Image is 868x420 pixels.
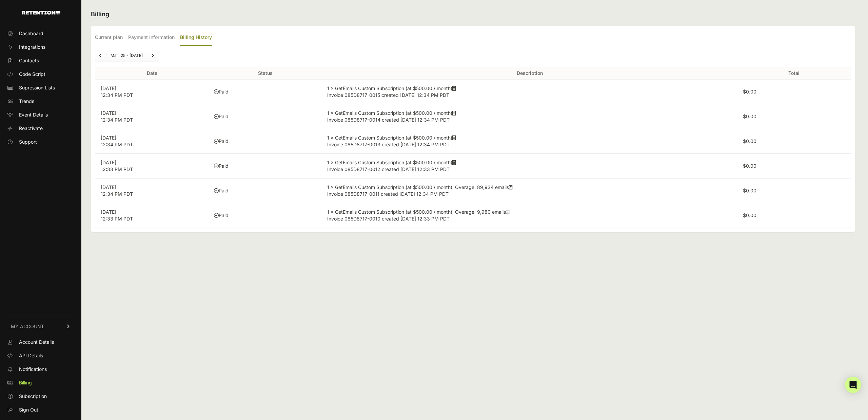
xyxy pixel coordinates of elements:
[4,96,77,107] a: Trends
[180,30,212,46] label: Billing History
[19,84,55,91] span: Supression Lists
[743,113,756,119] label: $0.00
[128,30,175,46] label: Payment Information
[327,216,450,222] span: Invoice 085D8717-0010 created [DATE] 12:33 PM PDT
[101,134,203,148] p: [DATE] 12:34 PM PDT
[209,104,322,129] td: Paid
[19,125,43,132] span: Reactivate
[19,379,32,386] span: Billing
[4,42,77,52] a: Integrations
[322,154,737,178] td: 1 × GetEmails Custom Subscription (at $500.00 / month)
[101,110,203,123] p: [DATE] 12:34 PM PDT
[737,67,851,80] th: Total
[91,9,855,19] h2: Billing
[743,89,756,94] label: $0.00
[322,129,737,154] td: 1 × GetEmails Custom Subscription (at $500.00 / month)
[4,28,77,39] a: Dashboard
[22,11,60,15] img: Retention.com
[101,184,203,197] p: [DATE] 12:34 PM PDT
[209,67,322,80] th: Status
[743,188,756,193] label: $0.00
[4,316,77,337] a: MY ACCOUNT
[322,67,737,80] th: Description
[11,323,44,330] span: MY ACCOUNT
[95,67,209,80] th: Date
[106,53,147,58] li: Mar '25 - [DATE]
[4,377,77,388] a: Billing
[327,142,450,147] span: Invoice 085D8717-0013 created [DATE] 12:34 PM PDT
[4,136,77,147] a: Support
[19,57,39,64] span: Contacts
[743,212,756,218] label: $0.00
[147,50,158,61] a: Next
[19,98,34,105] span: Trends
[845,377,861,393] div: Open Intercom Messenger
[19,71,45,78] span: Code Script
[743,163,756,169] label: $0.00
[95,30,123,46] label: Current plan
[19,366,47,373] span: Notifications
[4,404,77,415] a: Sign Out
[95,50,106,61] a: Previous
[327,92,449,98] span: Invoice 085D8717-0015 created [DATE] 12:34 PM PDT
[101,209,203,222] p: [DATE] 12:33 PM PDT
[4,350,77,361] a: API Details
[4,364,77,375] a: Notifications
[19,30,43,37] span: Dashboard
[19,352,43,359] span: API Details
[4,391,77,402] a: Subscription
[322,80,737,104] td: 1 × GetEmails Custom Subscription (at $500.00 / month)
[4,123,77,134] a: Reactivate
[209,154,322,178] td: Paid
[19,406,38,413] span: Sign Out
[19,111,48,118] span: Event Details
[322,203,737,228] td: 1 × GetEmails Custom Subscription (at $500.00 / month), Overage: 9,980 emails
[327,166,450,172] span: Invoice 085D8717-0012 created [DATE] 12:33 PM PDT
[322,178,737,203] td: 1 × GetEmails Custom Subscription (at $500.00 / month), Overage: 89,934 emails
[4,109,77,120] a: Event Details
[209,178,322,203] td: Paid
[19,393,47,400] span: Subscription
[209,203,322,228] td: Paid
[209,129,322,154] td: Paid
[327,191,449,197] span: Invoice 085D8717-0011 created [DATE] 12:34 PM PDT
[209,80,322,104] td: Paid
[4,82,77,93] a: Supression Lists
[101,85,203,99] p: [DATE] 12:34 PM PDT
[19,44,45,50] span: Integrations
[4,55,77,66] a: Contacts
[327,117,450,123] span: Invoice 085D8717-0014 created [DATE] 12:34 PM PDT
[322,104,737,129] td: 1 × GetEmails Custom Subscription (at $500.00 / month)
[4,337,77,348] a: Account Details
[4,69,77,80] a: Code Script
[743,138,756,144] label: $0.00
[19,339,54,345] span: Account Details
[101,159,203,173] p: [DATE] 12:33 PM PDT
[19,139,37,145] span: Support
